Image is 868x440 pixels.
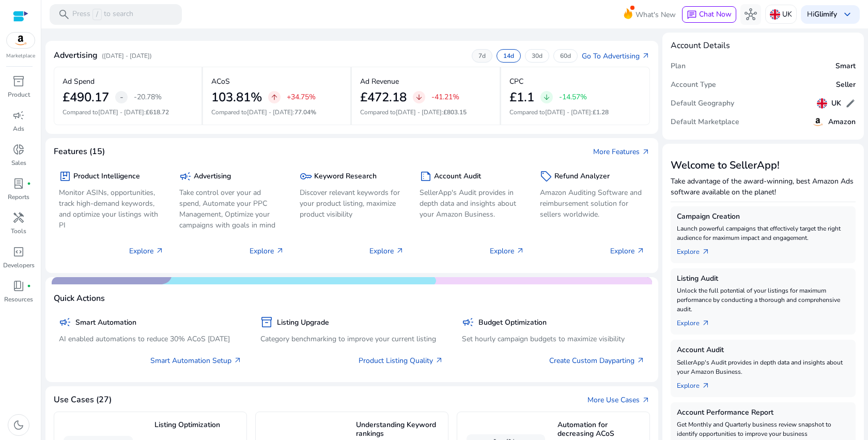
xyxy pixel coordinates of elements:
[443,108,467,116] span: £803.15
[8,90,30,99] p: Product
[211,90,262,105] h2: 103.81%
[807,11,837,18] p: Hi
[677,358,849,376] p: SellerApp's Audit provides in depth data and insights about your Amazon Business.
[300,170,312,183] span: key
[490,246,524,256] p: Explore
[59,187,164,231] p: Monitor ASINs, opportunities, track high-demand keywords, and optimize your listings with PI
[59,316,71,328] span: campaign
[59,333,242,344] p: AI enabled automations to reduce 30% ACoS [DATE]
[740,4,761,25] button: hub
[817,98,827,109] img: uk.svg
[434,172,481,181] h5: Account Audit
[671,176,856,198] p: Take advantage of the award-winning, best Amazon Ads software available on the planet!
[12,211,25,224] span: handyman
[560,52,571,60] p: 60d
[11,226,26,236] p: Tools
[276,247,284,255] span: arrow_outward
[682,6,736,23] button: chatChat Now
[396,247,404,255] span: arrow_outward
[671,41,730,51] h4: Account Details
[702,319,710,327] span: arrow_outward
[260,333,443,344] p: Category benchmarking to improve your current listing
[671,81,716,89] h5: Account Type
[841,8,854,21] span: keyboard_arrow_down
[557,421,644,439] h5: Automation for decreasing ACoS
[845,98,856,109] span: edit
[509,108,642,117] p: Compared to :
[92,9,102,20] span: /
[677,275,849,283] h5: Listing Audit
[247,108,293,116] span: [DATE] - [DATE]
[836,81,856,89] h5: Seller
[63,90,109,105] h2: £490.17
[75,318,136,327] h5: Smart Automation
[671,62,686,71] h5: Plan
[134,94,162,101] p: -20.78%
[702,382,710,390] span: arrow_outward
[642,148,650,156] span: arrow_outward
[7,33,35,48] img: amazon.svg
[812,116,824,128] img: amazon.svg
[277,318,329,327] h5: Listing Upgrade
[129,246,164,256] p: Explore
[369,246,404,256] p: Explore
[637,356,645,365] span: arrow_outward
[12,246,25,258] span: code_blocks
[542,93,551,101] span: arrow_downward
[478,318,547,327] h5: Budget Optimization
[509,90,534,105] h2: £1.1
[63,108,193,117] p: Compared to :
[356,421,443,439] h5: Understanding Keyword rankings
[270,93,278,101] span: arrow_upward
[250,246,284,256] p: Explore
[12,419,25,431] span: dark_mode
[770,9,780,20] img: uk.svg
[636,6,676,24] span: What's New
[671,159,856,172] h3: Welcome to SellerApp!
[12,177,25,190] span: lab_profile
[54,294,105,304] h4: Quick Actions
[687,10,697,20] span: chat
[194,172,231,181] h5: Advertising
[540,187,645,220] p: Amazon Auditing Software and reimbursement solution for sellers worldwide.
[637,247,645,255] span: arrow_outward
[532,52,542,60] p: 30d
[54,395,112,405] h4: Use Cases (27)
[360,90,407,105] h2: £472.18
[300,187,405,220] p: Discover relevant keywords for your product listing, maximize product visibility
[12,75,25,87] span: inventory_2
[677,314,718,328] a: Explorearrow_outward
[554,172,610,181] h5: Refund Analyzer
[12,109,25,122] span: campaign
[27,181,31,186] span: fiber_manual_record
[462,316,474,328] span: campaign
[154,421,241,439] h5: Listing Optimization
[63,76,95,87] p: Ad Spend
[677,346,849,355] h5: Account Audit
[828,118,856,127] h5: Amazon
[54,51,98,60] h4: Advertising
[431,94,459,101] p: -41.21%
[593,108,609,116] span: £1.28
[814,9,837,19] b: Glimify
[671,99,734,108] h5: Default Geography
[54,147,105,157] h4: Features (15)
[360,108,491,117] p: Compared to :
[677,213,849,221] h5: Campaign Creation
[699,9,732,19] span: Chat Now
[12,143,25,156] span: donut_small
[593,146,650,157] a: More Featuresarrow_outward
[58,8,70,21] span: search
[359,355,443,366] a: Product Listing Quality
[4,295,33,304] p: Resources
[587,395,650,405] a: More Use Casesarrow_outward
[702,248,710,256] span: arrow_outward
[102,51,152,60] p: ([DATE] - [DATE])
[420,187,524,220] p: SellerApp's Audit provides in depth data and insights about your Amazon Business.
[642,396,650,404] span: arrow_outward
[549,355,645,366] a: Create Custom Dayparting
[11,158,26,168] p: Sales
[396,108,442,116] span: [DATE] - [DATE]
[582,51,650,62] a: Go To Advertisingarrow_outward
[179,170,192,183] span: campaign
